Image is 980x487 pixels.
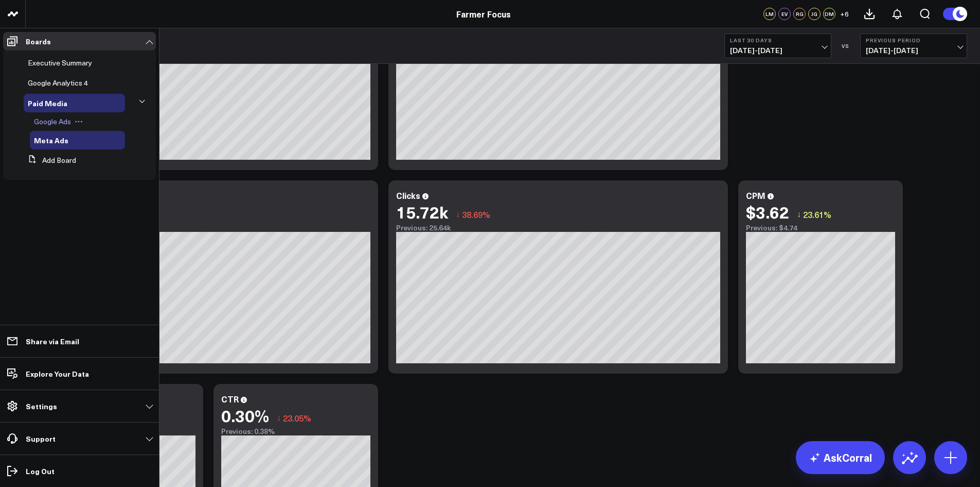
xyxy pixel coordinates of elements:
[28,79,88,87] a: Google Analytics 4
[823,8,835,20] div: DM
[28,59,92,67] a: Executive Summary
[26,337,79,345] p: Share via Email
[26,467,55,475] p: Log Out
[866,37,961,43] b: Previous Period
[396,224,720,232] div: Previous: 25.64k
[26,370,89,378] p: Explore Your Data
[808,8,821,20] div: JG
[221,406,269,425] div: 0.30%
[730,37,826,43] b: Last 30 Days
[838,8,850,20] button: +6
[836,43,855,49] div: VS
[866,46,961,55] span: [DATE] - [DATE]
[26,37,51,45] p: Boards
[746,224,895,232] div: Previous: $4.74
[462,209,490,220] span: 38.69%
[221,427,370,435] div: Previous: 0.38%
[46,224,370,232] div: Previous: 6.48M
[763,8,776,20] div: LM
[26,402,57,410] p: Settings
[28,78,88,88] span: Google Analytics 4
[730,46,826,55] span: [DATE] - [DATE]
[28,98,67,108] span: Paid Media
[28,99,67,107] a: Paid Media
[840,10,849,18] span: + 6
[746,203,789,221] div: $3.62
[746,190,765,201] div: CPM
[793,8,806,20] div: RG
[797,208,801,221] span: ↓
[26,434,56,443] p: Support
[803,209,831,220] span: 23.61%
[796,441,885,474] a: AskCorral
[283,412,311,424] span: 23.05%
[221,393,239,405] div: CTR
[456,208,460,221] span: ↓
[860,33,967,58] button: Previous Period[DATE]-[DATE]
[456,8,511,20] a: Farmer Focus
[34,116,71,126] span: Google Ads
[3,462,156,480] a: Log Out
[396,203,448,221] div: 15.72k
[34,135,68,145] span: Meta Ads
[28,58,92,68] span: Executive Summary
[34,136,68,144] a: Meta Ads
[34,117,71,126] a: Google Ads
[778,8,791,20] div: EV
[724,33,831,58] button: Last 30 Days[DATE]-[DATE]
[396,190,420,201] div: Clicks
[277,411,281,425] span: ↓
[24,151,76,170] button: Add Board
